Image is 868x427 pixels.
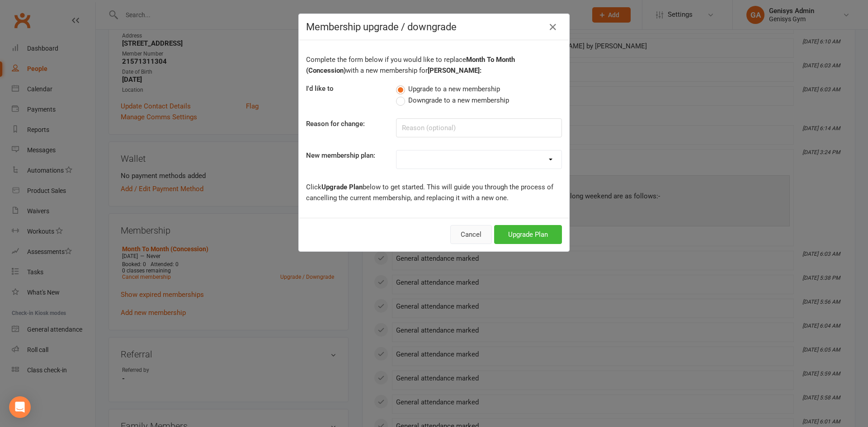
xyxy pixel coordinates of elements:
p: Complete the form below if you would like to replace with a new membership for [306,54,562,76]
span: Downgrade to a new membership [408,95,509,104]
button: Close [546,20,560,34]
label: Reason for change: [306,118,365,129]
label: I'd like to [306,83,334,94]
span: Upgrade to a new membership [408,84,500,93]
input: Reason (optional) [396,118,562,137]
h4: Membership upgrade / downgrade [306,21,562,33]
b: Upgrade Plan [321,183,363,191]
b: [PERSON_NAME]: [428,66,481,75]
div: Open Intercom Messenger [9,396,31,418]
button: Upgrade Plan [494,225,562,244]
button: Cancel [450,225,492,244]
label: New membership plan: [306,150,375,161]
p: Click below to get started. This will guide you through the process of cancelling the current mem... [306,182,562,203]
